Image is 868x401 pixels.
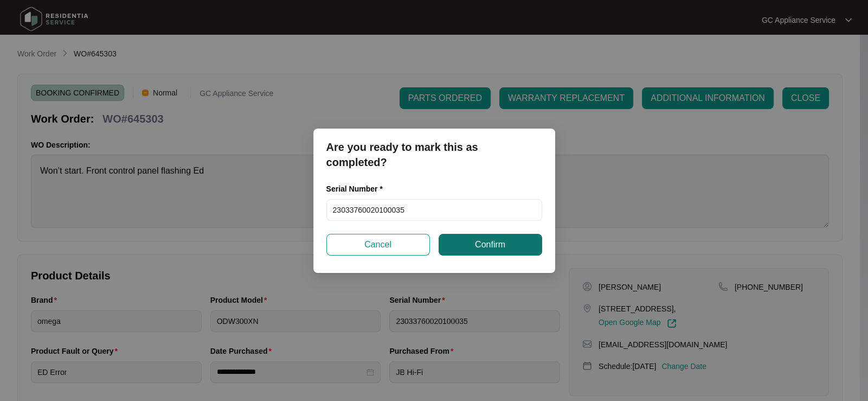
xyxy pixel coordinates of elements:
span: Confirm [475,238,505,251]
label: Serial Number * [326,183,391,194]
span: Cancel [364,238,391,251]
p: completed? [326,155,542,170]
button: Cancel [326,234,430,256]
button: Confirm [439,234,542,256]
p: Are you ready to mark this as [326,139,542,155]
